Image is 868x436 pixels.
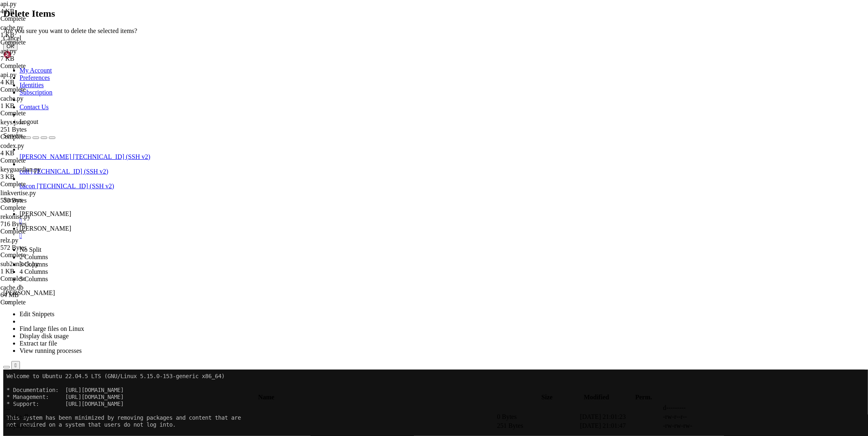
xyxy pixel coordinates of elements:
div: Complete [0,110,81,117]
div: 251 Bytes [0,126,81,133]
span: rekonise.py [0,213,31,220]
div: Complete [0,86,81,93]
span: keys.json [0,119,25,126]
x-row: root@wooden-body:~# mkdir ryx [3,100,762,107]
span: linkvertise.py [0,189,81,204]
div: Complete [0,133,81,141]
div: Complete [0,299,81,306]
span: cache.py [0,95,23,102]
div: 572 Bytes [0,244,81,251]
x-row: * Documentation: [URL][DOMAIN_NAME] [3,17,762,24]
div: Complete [0,204,81,211]
span: relz.py [0,237,81,251]
div: Complete [0,228,81,235]
x-row: root@wooden-body:~# mkdir ryx/log [3,121,762,128]
div: 3 KB [0,173,81,181]
x-row: * Management: [URL][DOMAIN_NAME] [3,24,762,31]
div: Complete [0,157,81,164]
div: 533 Bytes [0,197,81,204]
span: keyguardian.py [0,166,81,181]
div: 7 KB [0,55,81,62]
x-row: root@wooden-body:~# mkdir ryx/database [3,107,762,114]
div: 4 KB [0,79,81,86]
div: 716 Bytes [0,220,81,228]
div: Complete [0,62,81,70]
span: api.py [0,71,17,78]
span: api.py [0,0,81,15]
div: 1 KB [0,268,81,275]
div: Complete [0,181,81,188]
div: (20, 18) [72,128,75,135]
span: codex.py [0,142,81,157]
div: 64 MB [0,291,81,299]
span: api.py [0,71,81,86]
div: Complete [0,15,81,22]
span: relz.py [0,237,18,244]
span: sub2unlock.py [0,260,81,275]
span: sub2unlock.py [0,260,39,267]
div: Complete [0,275,81,282]
x-row: root@wooden-body:~# [3,128,762,135]
x-row: not required on a system that users do not log into. [3,52,762,59]
div: 1 KB [0,31,81,39]
span: rekonise.py [0,213,81,228]
span: keys.json [0,119,81,133]
span: keyguardian.py [0,166,41,173]
x-row: New release '24.04.3 LTS' available. [3,73,762,79]
span: cache.py [0,24,81,39]
span: cache.py [0,95,81,110]
div: Complete [0,251,81,259]
div: 4 KB [0,150,81,157]
x-row: This system has been minimized by removing packages and content that are [3,45,762,52]
span: cache.py [0,24,23,31]
span: linkvertise.py [0,189,36,196]
x-row: To restore this content, you can run the 'unminimize' command. [3,66,762,73]
span: cache.db [0,284,23,291]
span: api.py [0,48,17,55]
span: codex.py [0,142,24,149]
span: cache.db [0,284,81,299]
x-row: * Support: [URL][DOMAIN_NAME] [3,31,762,38]
div: Complete [0,39,81,46]
x-row: Last login: [DATE] from [TECHNICAL_ID] [3,93,762,100]
div: 1 KB [0,102,81,110]
x-row: root@wooden-body:~# mkdir ryx/bypass [3,114,762,121]
span: api.py [0,0,17,7]
x-row: Run 'do-release-upgrade' to upgrade to it. [3,79,762,86]
span: api.py [0,48,81,62]
x-row: Welcome to Ubuntu 22.04.5 LTS (GNU/Linux 5.15.0-153-generic x86_64) [3,3,762,10]
div: 4 KB [0,8,81,15]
